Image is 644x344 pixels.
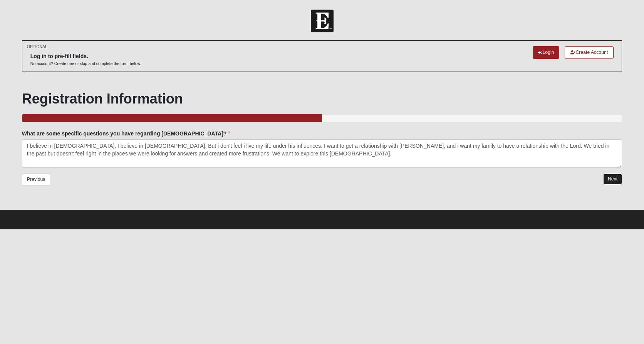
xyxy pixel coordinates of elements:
a: Create Account [565,46,614,59]
p: No account? Create one or skip and complete the form below. [30,61,141,67]
a: Login [533,46,559,59]
a: Previous [22,174,50,185]
a: Next [603,174,622,185]
small: OPTIONAL [27,44,47,50]
h6: Log in to pre-fill fields. [30,53,141,60]
h1: Registration Information [22,90,622,107]
label: What are some specific questions you have regarding [DEMOGRAPHIC_DATA]? [22,130,231,137]
img: Church of Eleven22 Logo [311,10,334,32]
